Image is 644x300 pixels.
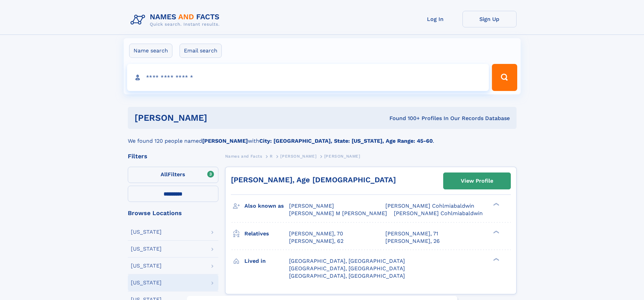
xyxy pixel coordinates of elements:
[127,64,489,91] input: search input
[244,255,289,267] h3: Lived in
[289,210,387,216] span: [PERSON_NAME] M [PERSON_NAME]
[280,154,316,159] span: [PERSON_NAME]
[128,167,218,183] label: Filters
[289,258,405,264] span: [GEOGRAPHIC_DATA], [GEOGRAPHIC_DATA]
[259,138,433,144] b: City: [GEOGRAPHIC_DATA], State: [US_STATE], Age Range: 45-60
[289,237,343,245] a: [PERSON_NAME], 62
[270,152,273,160] a: R
[128,210,218,216] div: Browse Locations
[131,246,162,252] div: [US_STATE]
[128,153,218,159] div: Filters
[202,138,248,144] b: [PERSON_NAME]
[298,115,510,122] div: Found 100+ Profiles In Our Records Database
[128,129,517,145] div: We found 120 people named with .
[289,203,334,209] span: [PERSON_NAME]
[289,230,343,237] a: [PERSON_NAME], 70
[231,176,396,184] a: [PERSON_NAME], Age [DEMOGRAPHIC_DATA]
[131,280,162,285] div: [US_STATE]
[408,11,462,27] a: Log In
[289,273,405,279] span: [GEOGRAPHIC_DATA], [GEOGRAPHIC_DATA]
[135,114,299,122] h1: [PERSON_NAME]
[492,202,500,207] div: ❯
[385,237,440,245] a: [PERSON_NAME], 26
[492,230,500,234] div: ❯
[244,228,289,239] h3: Relatives
[324,154,360,159] span: [PERSON_NAME]
[280,152,316,160] a: [PERSON_NAME]
[161,171,168,178] span: All
[289,265,405,272] span: [GEOGRAPHIC_DATA], [GEOGRAPHIC_DATA]
[462,11,517,27] a: Sign Up
[461,173,493,189] div: View Profile
[492,257,500,261] div: ❯
[244,200,289,212] h3: Also known as
[385,230,438,237] a: [PERSON_NAME], 71
[128,11,225,29] img: Logo Names and Facts
[394,210,483,216] span: [PERSON_NAME] Cohlmiabaldwin
[444,173,510,189] a: View Profile
[385,203,474,209] span: [PERSON_NAME] Cohlmiabaldwin
[270,154,273,159] span: R
[180,44,222,58] label: Email search
[131,229,162,235] div: [US_STATE]
[225,152,262,160] a: Names and Facts
[492,64,517,91] button: Search Button
[129,44,172,58] label: Name search
[131,263,162,269] div: [US_STATE]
